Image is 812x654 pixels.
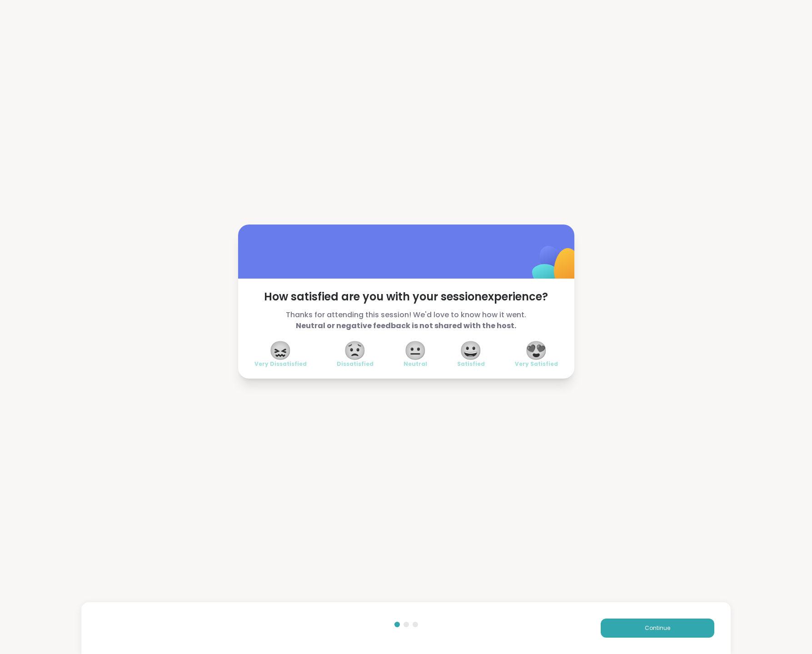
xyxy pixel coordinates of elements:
[344,342,366,359] span: 😟
[459,342,482,359] span: 😀
[404,342,427,359] span: 😐
[254,360,307,368] span: Very Dissatisfied
[645,624,670,632] span: Continue
[511,222,601,313] img: ShareWell Logomark
[337,360,374,368] span: Dissatisfied
[254,290,558,304] span: How satisfied are you with your session experience?
[515,360,558,368] span: Very Satisfied
[457,360,485,368] span: Satisfied
[404,360,427,368] span: Neutral
[269,342,292,359] span: 😖
[254,310,558,331] span: Thanks for attending this session! We'd love to know how it went.
[525,342,548,359] span: 😍
[601,619,714,638] button: Continue
[296,320,516,331] b: Neutral or negative feedback is not shared with the host.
